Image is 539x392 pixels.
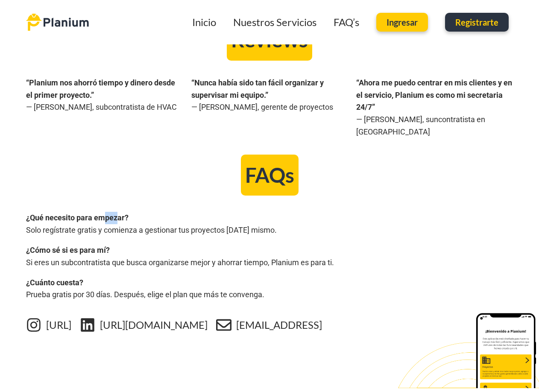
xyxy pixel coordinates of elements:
a: https://linkedin.com/in/planiumai [80,317,95,333]
strong: ¿Cuánto cuesta? [26,278,83,287]
a: contacto@planium.ai [216,317,231,333]
strong: ¿Qué necesito para empezar? [26,213,129,222]
a: [URL][DOMAIN_NAME] [100,319,208,331]
h2: FAQs [245,163,294,187]
a: FAQ’s [334,16,359,28]
p: Prueba gratis por 30 días. Después, elige el plan que más te convenga. [26,277,513,301]
a: [EMAIL_ADDRESS] [236,319,322,331]
p: Si eres un subcontratista que busca organizarse mejor y ahorrar tiempo, Planium es para ti. [26,244,513,269]
a: Ingresar [376,13,428,32]
strong: ¿Cómo sé si es para mí? [26,246,110,255]
a: [URL] [46,319,71,331]
strong: “Planium nos ahorró tiempo y dinero desde el primer proyecto.” [26,78,175,99]
a: Inicio [192,16,216,28]
p: Solo regístrate gratis y comienza a gestionar tus proyectos [DATE] mismo. [26,212,513,237]
a: Registrarte [445,13,509,32]
strong: “Nunca había sido tan fácil organizar y supervisar mi equipo.” [191,78,324,99]
span: Ingresar [387,18,418,26]
p: — [PERSON_NAME], gerente de proyectos [191,77,348,114]
p: — [PERSON_NAME], subcontratista de HVAC [26,77,183,114]
p: — [PERSON_NAME], suncontratista en [GEOGRAPHIC_DATA] [356,77,513,138]
span: Registrarte [455,18,498,26]
strong: “Ahora me puedo centrar en mis clientes y en el servicio, Planium es como mi secretaria 24/7” [356,78,512,112]
a: Nuestros Servicios [233,16,316,28]
a: Planium.ai [26,317,41,333]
